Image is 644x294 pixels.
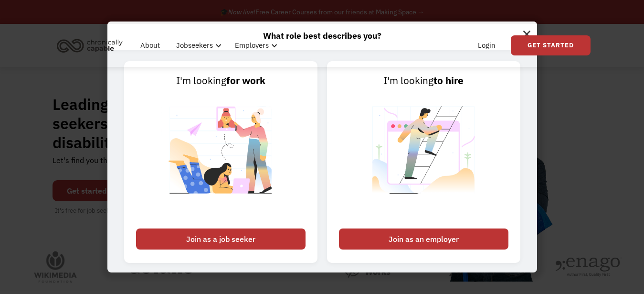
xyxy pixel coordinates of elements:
[235,40,269,51] div: Employers
[226,74,265,87] strong: for work
[135,30,166,61] a: About
[433,74,464,87] strong: to hire
[327,61,520,263] a: I'm lookingto hireJoin as an employer
[136,229,306,250] div: Join as a job seeker
[511,35,591,55] a: Get Started
[54,35,130,56] a: home
[176,40,213,51] div: Jobseekers
[229,30,280,61] div: Employers
[472,30,501,61] a: Login
[170,30,224,61] div: Jobseekers
[161,88,280,224] img: Chronically Capable Personalized Job Matching
[124,61,317,263] a: I'm lookingfor workJoin as a job seeker
[339,229,508,250] div: Join as an employer
[339,73,508,88] div: I'm looking
[136,73,306,88] div: I'm looking
[54,35,126,56] img: Chronically Capable logo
